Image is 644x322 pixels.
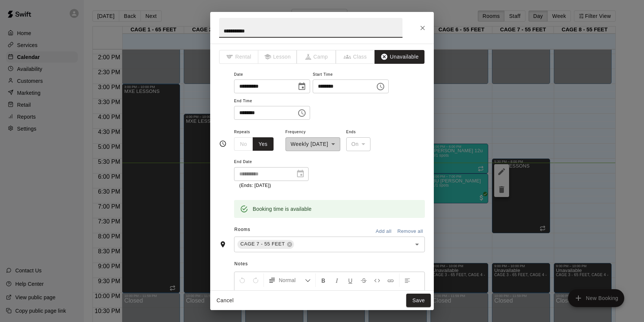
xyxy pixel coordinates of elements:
button: Format Italics [331,273,343,287]
button: Format Underline [344,273,357,287]
button: Center Align [236,287,249,300]
div: outlined button group [234,137,274,151]
span: Date [234,70,310,80]
button: Choose time, selected time is 5:30 PM [373,79,388,94]
button: Right Align [249,287,262,300]
button: Unavailable [375,50,424,64]
button: Formatting Options [265,273,314,287]
span: Normal [279,276,305,284]
svg: Timing [219,140,227,147]
span: The type of an existing booking cannot be changed [219,50,258,64]
button: Open [412,239,422,250]
button: Redo [249,273,262,287]
span: The type of an existing booking cannot be changed [336,50,375,64]
button: Undo [236,273,249,287]
span: Notes [234,258,425,270]
button: Justify Align [263,287,275,300]
button: Choose date, selected date is Sep 19, 2025 [294,79,309,94]
span: CAGE 7 - 55 FEET [237,240,288,248]
button: Save [406,294,431,307]
button: Format Strikethrough [357,273,370,287]
div: On [346,137,371,151]
button: Left Align [401,273,414,287]
div: CAGE 7 - 55 FEET [237,240,294,249]
span: Ends [346,127,371,137]
button: Close [416,21,429,35]
button: Format Bold [317,273,330,287]
div: Booking time is available [253,202,312,216]
button: Choose time, selected time is 8:00 PM [294,106,309,121]
span: End Time [234,96,310,106]
span: Frequency [285,127,340,137]
span: The type of an existing booking cannot be changed [258,50,297,64]
span: Repeats [234,127,280,137]
span: The type of an existing booking cannot be changed [297,50,336,64]
button: Insert Code [371,273,383,287]
span: Start Time [313,70,389,80]
button: Yes [253,137,274,151]
p: (Ends: [DATE]) [239,182,303,190]
span: Rooms [234,227,250,232]
button: Cancel [213,294,237,307]
span: End Date [234,157,309,167]
button: Insert Link [384,273,397,287]
button: Remove all [395,226,425,237]
button: Add all [372,226,395,237]
svg: Rooms [219,241,227,248]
